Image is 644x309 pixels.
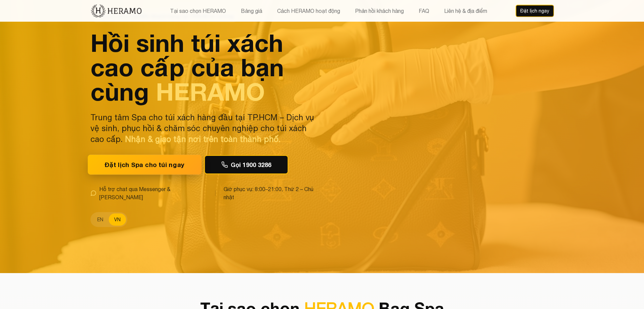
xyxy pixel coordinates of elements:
button: FAQ [417,6,431,15]
span: Hỗ trợ chat qua Messenger & [PERSON_NAME] [99,185,207,201]
span: HERAMO [156,77,265,106]
button: VN [109,213,126,226]
span: Nhận & giao tận nơi trên toàn thành phố. [125,134,281,144]
button: Đặt lịch Spa cho túi ngay [88,155,202,175]
button: Liên hệ & địa điểm [442,6,489,15]
button: Phản hồi khách hàng [353,6,406,15]
button: Bảng giá [239,6,264,15]
button: Tại sao chọn HERAMO [168,6,228,15]
button: EN [92,213,109,226]
button: Cách HERAMO hoạt động [275,6,342,15]
h1: Hồi sinh túi xách cao cấp của bạn cùng [90,30,318,104]
button: Đặt lịch ngay [516,5,554,17]
img: new-logo.3f60348b.png [90,4,142,18]
span: Giờ phục vụ: 8:00–21:00, Thứ 2 – Chủ nhật [224,185,318,201]
button: Gọi 1900 3286 [204,155,288,174]
p: Trung tâm Spa cho túi xách hàng đầu tại TP.HCM – Dịch vụ vệ sinh, phục hồi & chăm sóc chuyên nghi... [90,112,318,144]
